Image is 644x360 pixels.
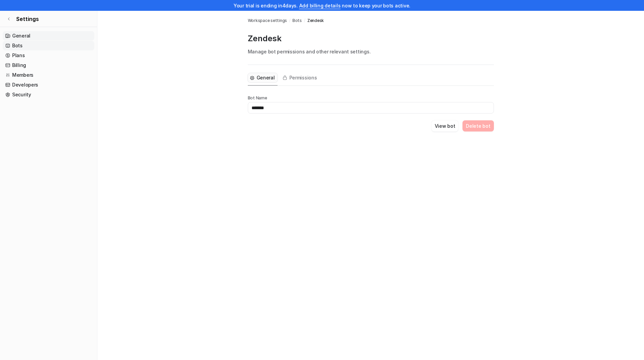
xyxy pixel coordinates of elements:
p: Zendesk [248,33,494,44]
span: / [289,18,290,24]
button: Delete bot [462,120,494,131]
span: Settings [16,15,39,23]
a: General [3,31,94,41]
a: Plans [3,51,94,60]
button: General [248,73,278,82]
a: Bots [292,18,302,24]
a: Security [3,90,94,99]
button: Permissions [280,73,320,82]
p: Bot Name [248,95,494,101]
a: Members [3,70,94,80]
nav: Tabs [248,70,320,86]
span: / [304,18,305,24]
span: Permissions [289,74,317,81]
a: Workspace settings [248,18,287,24]
a: Bots [3,41,94,50]
a: Billing [3,61,94,70]
span: General [257,74,275,81]
p: Manage bot permissions and other relevant settings. [248,48,494,55]
a: Developers [3,80,94,90]
button: View bot [431,120,459,131]
a: Add billing details [299,3,341,8]
span: Zendesk [307,18,324,24]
